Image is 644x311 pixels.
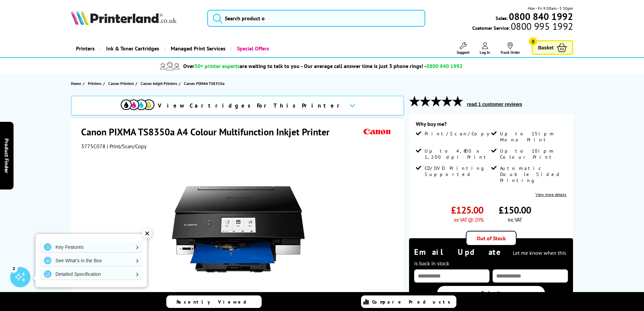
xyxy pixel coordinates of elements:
[71,80,83,87] a: Home
[437,286,545,302] a: Submit
[71,80,81,87] span: Home
[426,63,462,69] span: 0800 840 1992
[466,231,517,246] div: Out of Stock
[425,148,490,160] span: Up to 4,800 x 1,200 dpi Print
[508,216,522,223] span: inc VAT
[301,63,462,69] span: - Our average call answer time is just 3 phone rings! -
[41,255,142,266] a: See What's in the Box
[3,138,10,173] span: Product Finder
[71,10,176,25] img: Printerland Logo
[451,204,483,216] span: £125.00
[500,148,565,160] span: Up to 10ipm Colour Print
[107,143,146,150] span: | Print/Scan/Copy
[500,131,565,143] span: Up to 15ipm Mono Print
[425,131,494,137] span: Print/Scan/Copy
[10,265,18,272] div: 2
[528,5,573,12] span: Mon - Fri 9:00am - 5:30pm
[472,23,573,31] span: Customer Service:
[454,216,483,223] span: ex VAT @ 20%
[194,63,240,69] span: 30+ printer experts
[172,163,305,296] img: Canon PIXMA TS8350a
[41,242,142,252] a: Key Features
[425,165,490,177] span: CD/DVD Printing Supported
[414,249,566,267] span: Let me know when this is back in stock
[416,120,566,131] div: Why buy me?
[457,42,470,55] a: Support
[106,40,159,57] span: Ink & Toner Cartridges
[372,299,454,305] span: Compare Products
[499,204,531,216] span: £150.00
[532,40,573,55] a: Basket 0
[121,99,154,110] img: cmyk-icon.svg
[231,40,274,57] a: Special Offers
[71,10,199,26] a: Printerland Logo
[183,63,300,69] span: Over are waiting to talk to you
[166,295,262,308] a: Recently Viewed
[508,13,573,20] a: 0800 840 1992
[108,80,136,87] a: Canon Printers
[500,42,520,55] a: Track Order
[535,192,566,197] a: View more details
[100,40,164,57] a: Ink & Toner Cartridges
[496,15,508,21] span: Sales:
[362,126,393,138] img: Canon
[141,80,179,87] a: Canon Inkjet Printers
[81,143,105,150] span: 3775C078
[164,40,231,57] a: Managed Print Services
[500,165,565,183] span: Automatic Double Sided Printing
[176,299,253,305] span: Recently Viewed
[465,101,524,107] button: read 1 customer reviews
[158,102,344,109] span: View Cartridges For This Printer
[142,229,152,238] div: ✕
[207,10,425,27] input: Search product o
[509,10,573,23] b: 0800 840 1992
[510,23,573,29] span: 0800 995 1992
[480,42,490,55] a: Log In
[361,295,456,308] a: Compare Products
[141,80,177,87] span: Canon Inkjet Printers
[529,37,537,46] span: 0
[414,247,568,268] div: Email Update
[88,80,103,87] a: Printers
[480,50,490,55] span: Log In
[457,50,470,55] span: Support
[81,126,336,138] h1: Canon PIXMA TS8350a A4 Colour Multifunction Inkjet Printer
[88,80,101,87] span: Printers
[108,80,134,87] span: Canon Printers
[71,40,100,57] a: Printers
[184,81,224,86] span: Canon PIXMA TS8350a
[538,43,553,52] span: Basket
[41,269,142,280] a: Detailed Specification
